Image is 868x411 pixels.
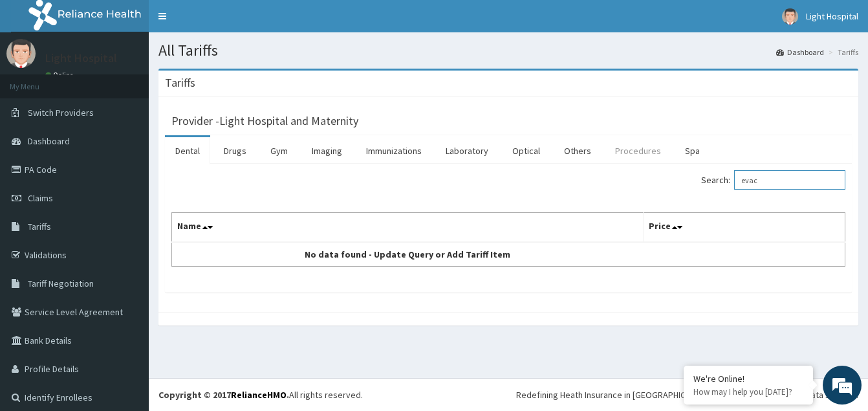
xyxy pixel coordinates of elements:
[24,65,52,97] img: d_794563401_company_1708531726252_794563401
[28,221,51,232] span: Tariffs
[212,6,243,38] div: Minimize live chat window
[693,386,803,397] p: How may I help you today?
[28,135,70,147] span: Dashboard
[260,137,298,164] a: Gym
[28,107,94,118] span: Switch Providers
[75,123,179,254] span: We're online!
[825,47,858,58] li: Tariffs
[45,71,76,80] a: Online
[165,137,210,164] a: Dental
[165,77,195,89] h3: Tariffs
[6,274,246,319] textarea: Type your message and hit 'Enter'
[149,378,868,411] footer: All rights reserved.
[643,213,845,243] th: Price
[158,42,858,59] h1: All Tariffs
[806,10,858,22] span: Light Hospital
[516,388,858,401] div: Redefining Heath Insurance in [GEOGRAPHIC_DATA] using Telemedicine and Data Science!
[554,137,602,164] a: Others
[435,137,499,164] a: Laboratory
[28,192,53,204] span: Claims
[701,170,845,190] label: Search:
[45,52,117,64] p: Light Hospital
[502,137,550,164] a: Optical
[28,278,94,289] span: Tariff Negotiation
[776,47,824,58] a: Dashboard
[171,115,358,127] h3: Provider - Light Hospital and Maternity
[301,137,353,164] a: Imaging
[675,137,710,164] a: Spa
[6,39,36,68] img: User Image
[213,137,257,164] a: Drugs
[231,389,287,401] a: RelianceHMO
[158,389,289,401] strong: Copyright © 2017 .
[172,213,644,243] th: Name
[67,72,217,89] div: Chat with us now
[172,242,644,267] td: No data found - Update Query or Add Tariff Item
[782,8,798,25] img: User Image
[605,137,671,164] a: Procedures
[356,137,432,164] a: Immunizations
[734,170,845,190] input: Search:
[693,373,803,384] div: We're Online!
